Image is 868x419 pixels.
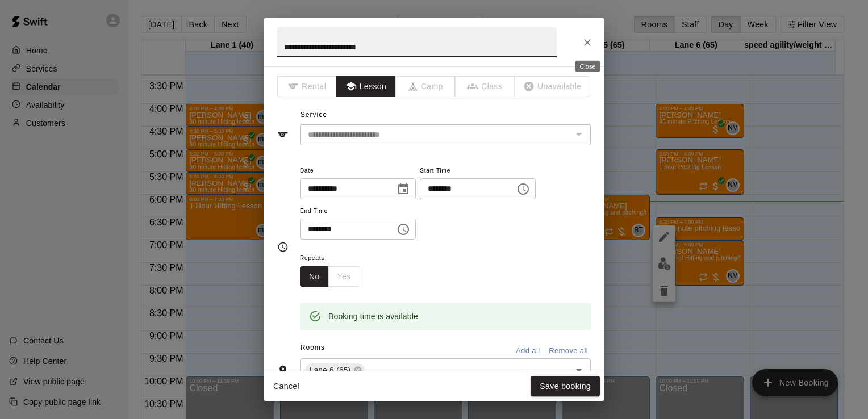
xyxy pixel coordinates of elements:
button: Remove all [546,342,591,360]
button: Open [571,362,587,378]
button: Cancel [268,376,304,397]
svg: Timing [277,241,289,253]
div: outlined button group [300,266,360,287]
button: Choose date, selected date is Sep 18, 2025 [392,178,415,200]
button: Close [577,32,598,53]
span: Rooms [301,343,325,351]
div: The service of an existing booking cannot be changed [300,124,591,145]
button: Add all [510,342,546,360]
button: Lesson [336,76,396,97]
span: The type of an existing booking cannot be changed [396,76,456,97]
span: Lane 6 (65) [305,364,356,376]
button: Choose time, selected time is 6:30 PM [512,178,535,200]
div: Close [575,61,600,72]
div: Booking time is available [328,306,418,326]
button: Save booking [531,376,600,397]
span: Service [301,111,327,119]
button: No [300,266,329,287]
span: The type of an existing booking cannot be changed [277,76,337,97]
div: Lane 6 (65) [305,363,365,377]
svg: Rooms [277,364,289,376]
span: Start Time [420,164,536,179]
svg: Service [277,129,289,140]
span: The type of an existing booking cannot be changed [515,76,591,97]
span: Date [300,164,416,179]
span: Repeats [300,251,369,266]
button: Choose time, selected time is 7:00 PM [392,218,415,241]
span: The type of an existing booking cannot be changed [456,76,515,97]
span: End Time [300,204,416,219]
